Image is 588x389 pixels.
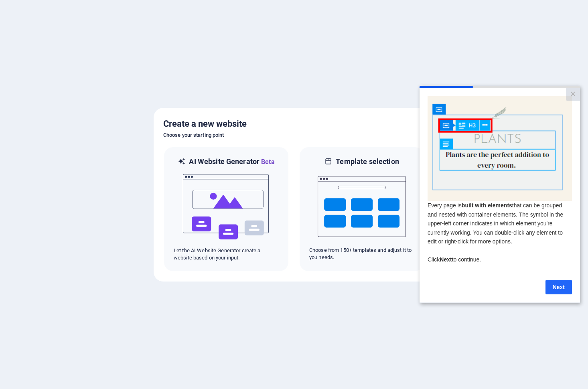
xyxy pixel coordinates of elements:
[174,247,279,261] p: Let the AI Website Generator create a website based on your input.
[189,157,274,167] h6: AI Website Generator
[163,130,425,140] h6: Choose your starting point
[260,158,275,166] span: Beta
[126,194,152,209] a: Next
[163,118,425,130] h5: Create a new website
[8,116,144,159] span: Every page is that can be grouped and nested with container elements. The symbol in the upper-lef...
[336,157,399,166] h6: Template selection
[299,146,425,272] div: Template selectionChoose from 150+ templates and adjust it to you needs.
[163,146,289,272] div: AI Website GeneratorBetaaiLet the AI Website Generator create a website based on your input.
[42,116,93,123] strong: built with elements
[32,170,61,177] span: to continue.
[182,167,270,247] img: ai
[146,2,160,15] a: Close modal
[8,170,20,177] span: Click
[309,247,414,261] p: Choose from 150+ templates and adjust it to you needs.
[20,170,32,177] span: Next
